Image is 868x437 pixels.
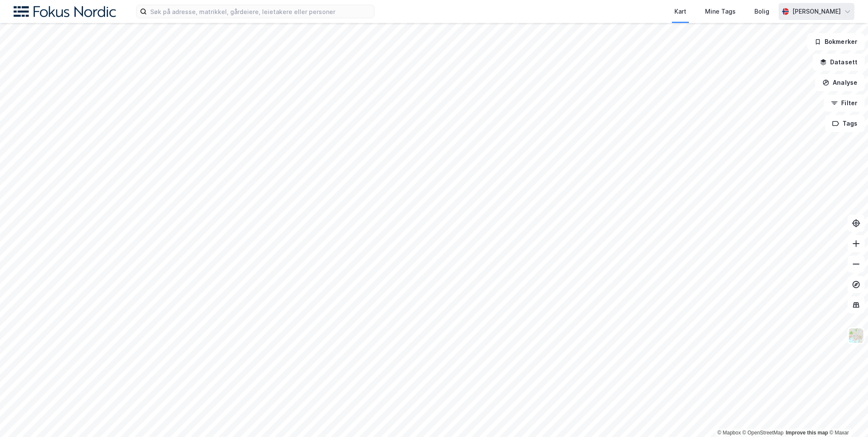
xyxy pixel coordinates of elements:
[792,6,841,17] div: [PERSON_NAME]
[147,5,374,18] input: Søk på adresse, matrikkel, gårdeiere, leietakere eller personer
[742,430,784,436] a: OpenStreetMap
[786,430,828,436] a: Improve this map
[705,6,736,17] div: Mine Tags
[824,95,865,112] button: Filter
[14,6,116,17] img: fokus-nordic-logo.8a93422641609758e4ac.png
[825,115,865,132] button: Tags
[813,54,865,71] button: Datasett
[674,6,686,17] div: Kart
[815,74,865,91] button: Analyse
[825,396,868,437] iframe: Chat Widget
[807,33,865,50] button: Bokmerker
[754,6,769,17] div: Bolig
[717,430,741,436] a: Mapbox
[848,328,864,344] img: Z
[825,396,868,437] div: Kontrollprogram for chat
